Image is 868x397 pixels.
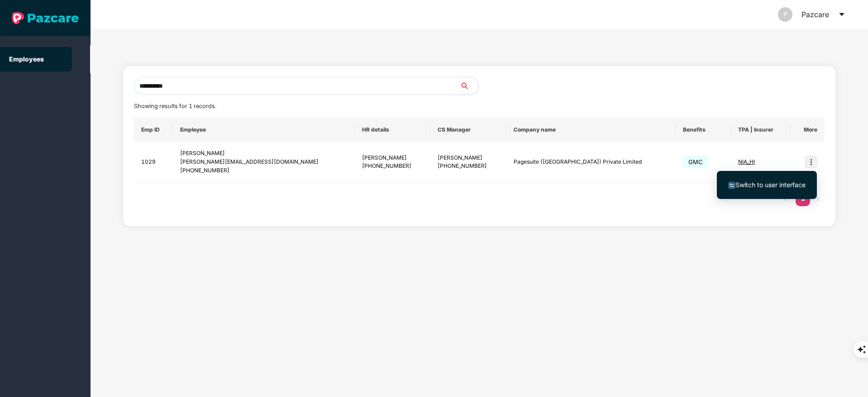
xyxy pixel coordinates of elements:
[180,166,348,175] div: [PHONE_NUMBER]
[506,118,676,142] th: Company name
[9,55,44,63] a: Employees
[783,7,787,22] span: P
[815,196,820,201] span: right
[430,118,506,142] th: CS Manager
[810,192,825,206] button: right
[362,154,424,162] div: [PERSON_NAME]
[460,77,479,95] button: search
[810,192,825,206] li: Next Page
[676,118,731,142] th: Benefits
[790,118,825,142] th: More
[180,158,348,166] div: [PERSON_NAME][EMAIL_ADDRESS][DOMAIN_NAME]
[134,103,216,109] span: Showing results for 1 records.
[805,156,817,168] img: icon
[355,118,431,142] th: HR details
[134,142,173,183] td: 1029
[438,162,499,170] div: [PHONE_NUMBER]
[362,162,424,170] div: [PHONE_NUMBER]
[735,181,806,189] span: Switch to user interface
[173,118,355,142] th: Employee
[738,158,755,165] span: NIA_HI
[506,142,676,183] td: Pagesuite ([GEOGRAPHIC_DATA]) Private Limited
[731,118,790,142] th: TPA | Insurer
[728,182,735,189] img: svg+xml;base64,PHN2ZyB4bWxucz0iaHR0cDovL3d3dy53My5vcmcvMjAwMC9zdmciIHdpZHRoPSIxNiIgaGVpZ2h0PSIxNi...
[460,82,478,90] span: search
[683,156,708,168] span: GMC
[438,154,499,162] div: [PERSON_NAME]
[180,149,348,158] div: [PERSON_NAME]
[838,11,845,18] span: caret-down
[134,118,173,142] th: Emp ID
